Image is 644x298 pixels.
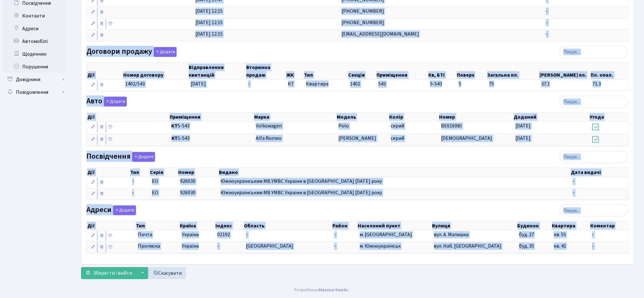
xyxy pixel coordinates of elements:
th: Тип [130,168,149,177]
span: - [592,243,594,250]
span: [DATE] [516,135,531,142]
span: Україна [182,231,212,239]
a: Додати [102,96,127,107]
span: [PHONE_NUMBER] [342,8,384,15]
label: Договори продажу [86,47,177,57]
a: Контакти [3,10,67,22]
th: Країна [179,221,215,230]
a: Порушення [3,60,67,73]
b: КТ [172,135,178,142]
th: Марка [254,113,336,121]
span: [PERSON_NAME] [339,135,376,142]
span: Україна [182,243,212,250]
span: вул. Наб. [GEOGRAPHIC_DATA] [434,243,502,250]
th: Дії [87,221,135,230]
span: - [217,243,219,250]
input: Пошук... [559,46,628,58]
span: м. Южноукраїнськ [360,243,401,250]
button: Авто [104,97,127,107]
span: буд. 27 [519,231,534,238]
th: Дії [87,113,169,121]
span: [GEOGRAPHIC_DATA] [246,243,293,250]
a: Додати [152,46,177,57]
th: Вторинна продаж [246,63,286,80]
span: 37.1 [541,80,587,88]
th: Дії [87,63,123,80]
span: 1402/543 [125,80,145,87]
span: [EMAIL_ADDRESS][DOMAIN_NAME] [342,31,419,38]
a: Massive Kinetic [319,287,349,294]
th: Загальна пл. [487,63,539,80]
span: - [546,31,548,38]
th: Номер [178,168,218,177]
span: 543 [378,80,386,87]
th: Область [243,221,332,230]
th: Серія [149,168,178,177]
span: ЕО [152,189,158,196]
span: буд. 35 [519,243,534,250]
label: Адреси [86,205,136,215]
th: Видано [218,168,571,177]
a: Довідники [3,73,67,86]
th: Будинок [517,221,552,230]
span: 5-543 [172,135,251,142]
span: [DATE] [516,122,531,129]
a: Автомобілі [3,35,67,48]
th: Модель [336,113,389,121]
th: Тип [135,221,179,230]
a: Додати [112,204,136,216]
th: Індекс [215,221,243,230]
span: - [334,231,336,238]
span: [DATE] [191,80,206,87]
span: 75 [489,80,536,88]
span: [DEMOGRAPHIC_DATA] [441,135,492,142]
th: Приміщення [169,113,254,121]
span: [DATE] 12:15 [195,31,223,38]
th: Район [332,221,357,230]
button: Посвідчення [132,152,155,162]
button: Договори продажу [154,47,177,57]
span: - [546,8,548,15]
span: Прописка [138,243,160,250]
label: Посвідчення [86,152,155,162]
span: [DATE] 12:15 [195,19,223,26]
span: 02192 [217,231,230,238]
span: - [246,231,248,238]
th: Вулиця [431,221,517,230]
th: ЖК [286,63,304,80]
span: - [334,243,336,250]
span: м. [GEOGRAPHIC_DATA] [360,231,412,238]
span: серий [391,122,404,129]
span: 926030 [180,178,195,185]
span: вул. А. Малишка [434,231,469,238]
span: ЕО [152,178,158,185]
span: Южноукраїнським МВ УМВС України в [GEOGRAPHIC_DATA] [DATE] року [221,178,382,185]
a: Щоденник [3,48,67,60]
th: Відправлення квитанцій [188,63,245,80]
label: Авто [86,97,127,107]
input: Пошук... [559,96,628,108]
a: Адреси [3,22,67,35]
span: - [592,231,594,238]
span: [DATE] 12:15 [195,8,223,15]
span: - [248,80,250,87]
button: Зберегти і вийти [81,267,136,279]
span: - [132,178,147,185]
span: - [546,19,548,26]
th: Квартира [552,221,590,230]
span: [PHONE_NUMBER] [342,19,384,26]
th: Дата видачі [570,168,629,177]
div: Розроблено . [295,287,350,294]
span: 1402 [350,80,360,87]
a: Скасувати [149,267,186,279]
span: кв. 41 [554,243,566,250]
span: - [573,189,575,196]
th: Секція [348,63,376,80]
span: Почта [138,231,152,239]
th: Поверх [456,63,487,80]
span: серий [391,135,404,142]
span: Alfa Romeo [256,135,282,142]
span: - [132,189,147,197]
input: Пошук... [559,204,628,217]
a: Повідомлення [3,86,67,99]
